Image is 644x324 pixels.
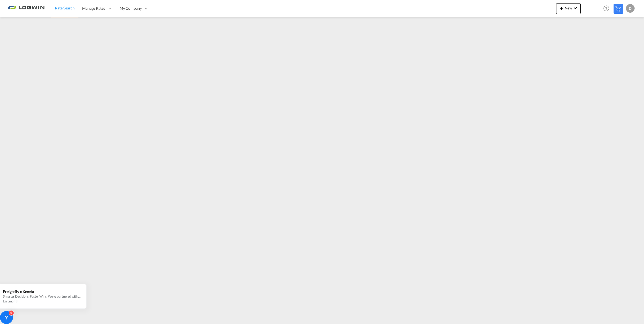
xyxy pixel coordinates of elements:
div: D [626,4,635,13]
md-icon: icon-chevron-down [572,5,579,11]
span: My Company [120,6,142,11]
span: Rate Search [55,6,75,10]
span: Help [602,4,611,13]
md-icon: icon-plus 400-fg [558,5,565,11]
img: 2761ae10d95411efa20a1f5e0282d2d7.png [8,2,44,15]
span: Manage Rates [82,6,105,11]
div: Help [602,4,614,13]
button: icon-plus 400-fgNewicon-chevron-down [556,3,581,14]
span: New [558,6,579,10]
